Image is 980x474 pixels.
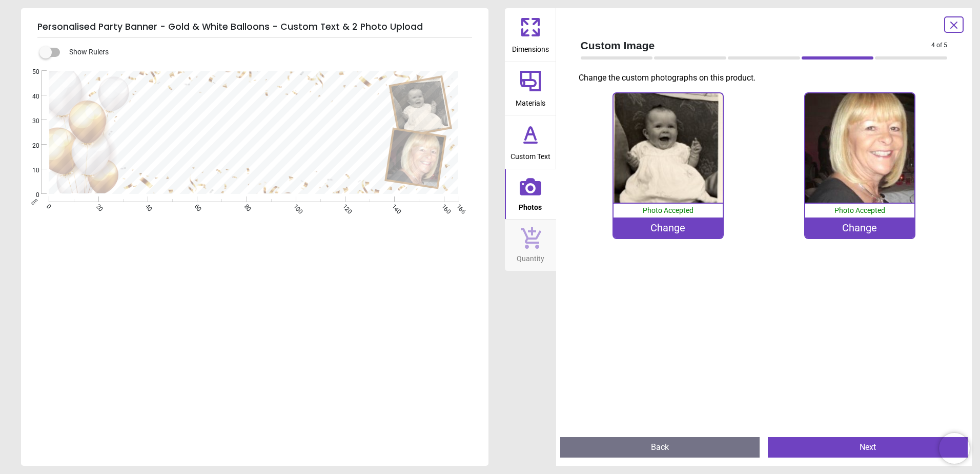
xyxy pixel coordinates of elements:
span: 4 of 5 [931,41,947,50]
button: Dimensions [505,8,556,62]
button: Custom Text [505,115,556,169]
span: Photos [519,197,542,213]
p: Change the custom photographs on this product. [579,72,956,84]
span: 120 [340,203,347,209]
div: Show Rulers [46,46,488,58]
span: Quantity [517,249,544,264]
span: 40 [143,203,150,209]
span: 0 [45,203,51,209]
span: Materials [516,93,545,109]
span: 10 [20,166,39,175]
span: 140 [390,203,396,209]
h5: Personalised Party Banner - Gold & White Balloons - Custom Text & 2 Photo Upload [37,16,472,38]
span: 20 [20,142,39,150]
span: Custom Text [511,147,550,162]
span: 30 [20,117,39,126]
span: cm [30,196,39,206]
button: Materials [505,62,556,115]
span: 0 [20,191,39,200]
span: Dimensions [512,39,549,55]
button: Next [768,437,968,458]
div: Change [614,218,723,238]
iframe: Brevo live chat [939,433,970,464]
button: Photos [505,169,556,220]
span: Photo Accepted [834,206,885,214]
div: Change [805,218,914,238]
span: 166 [454,203,461,209]
span: 40 [20,92,39,101]
button: Quantity [505,220,556,271]
span: Custom Image [581,38,932,53]
span: 20 [94,203,100,209]
span: 60 [192,203,199,209]
span: 160 [439,203,446,209]
button: Back [560,437,760,458]
span: 100 [291,203,298,209]
span: 50 [20,68,39,76]
span: Photo Accepted [643,206,693,214]
span: 80 [242,203,249,209]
